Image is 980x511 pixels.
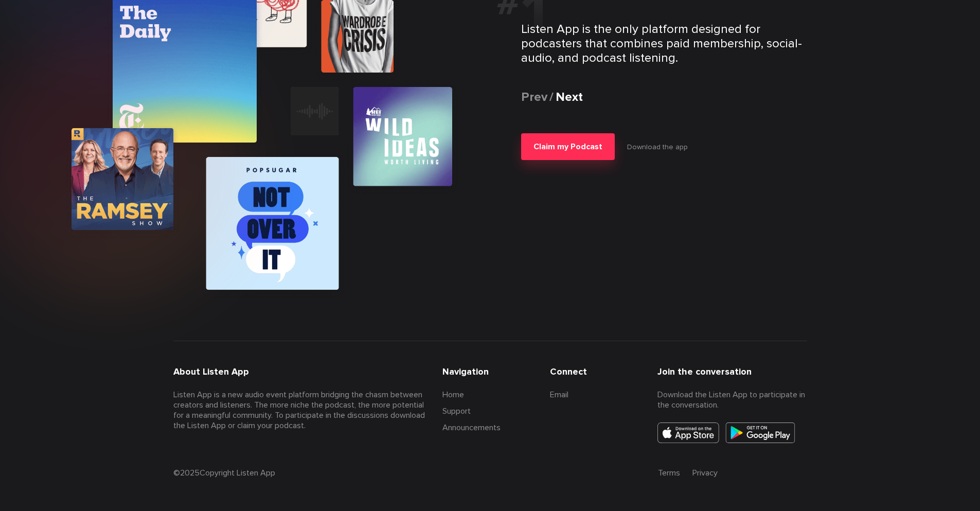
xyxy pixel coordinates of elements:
[657,390,807,410] p: Download the Listen App to participate in the conversation.
[533,142,602,152] span: Claim my Podcast
[658,468,680,478] a: Terms
[556,90,583,104] div: Next slide
[550,390,568,400] a: Email
[442,366,538,377] h3: Navigation
[627,143,688,152] a: Download the app
[657,422,719,443] img: App Store
[173,366,430,377] h3: About Listen App
[521,90,547,104] div: Previous slide
[521,90,832,104] div: /
[692,468,718,478] a: Privacy
[657,366,807,377] h3: Join the conversation
[442,422,501,433] a: Announcements
[521,133,615,160] button: Claim my Podcast
[442,406,471,416] a: Support
[550,366,645,377] h3: Connect
[725,422,795,443] img: Play Store
[173,468,646,478] section: © 2025 Copyright Listen App
[442,390,464,400] a: Home
[521,22,807,65] p: Listen App is the only platform designed for podcasters that combines paid membership, social-aud...
[173,390,430,431] p: Listen App is a new audio event platform bridging the chasm between creators and listeners. The m...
